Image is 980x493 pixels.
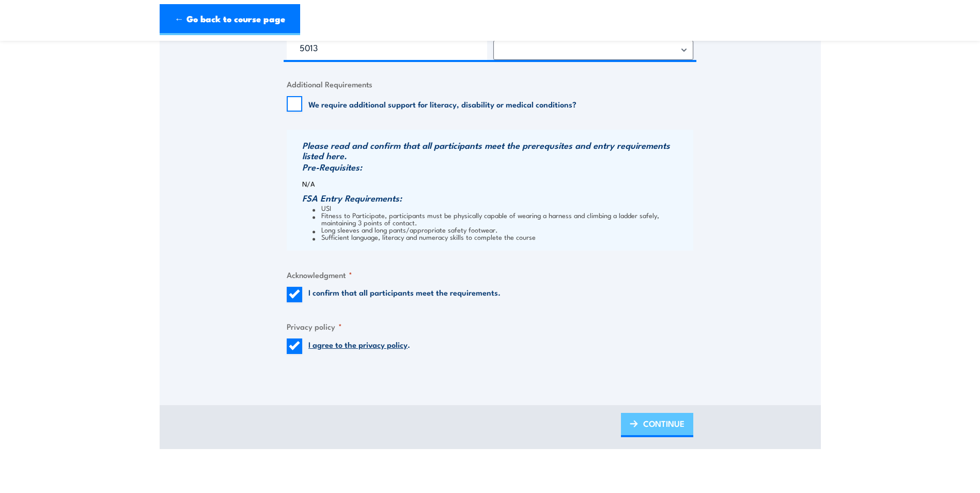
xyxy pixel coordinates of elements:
legend: Acknowledgment [287,269,352,281]
a: ← Go back to course page [160,4,300,35]
li: Sufficient language, literacy and numeracy skills to complete the course [313,233,691,240]
label: I confirm that all participants meet the requirements. [308,287,501,302]
li: USI [313,204,691,211]
a: CONTINUE [621,413,693,437]
span: CONTINUE [643,410,685,437]
a: I agree to the privacy policy [308,338,408,350]
h3: Pre-Requisites: [302,162,691,172]
h3: FSA Entry Requirements: [302,193,691,203]
li: Fitness to Participate, participants must be physically capable of wearing a harness and climbing... [313,211,691,226]
p: N/A [302,180,691,188]
legend: Additional Requirements [287,78,372,90]
legend: Privacy policy [287,320,342,332]
label: We require additional support for literacy, disability or medical conditions? [308,99,577,109]
label: . [308,338,410,354]
li: Long sleeves and long pants/appropriate safety footwear. [313,226,691,233]
h3: Please read and confirm that all participants meet the prerequsites and entry requirements listed... [302,140,691,161]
